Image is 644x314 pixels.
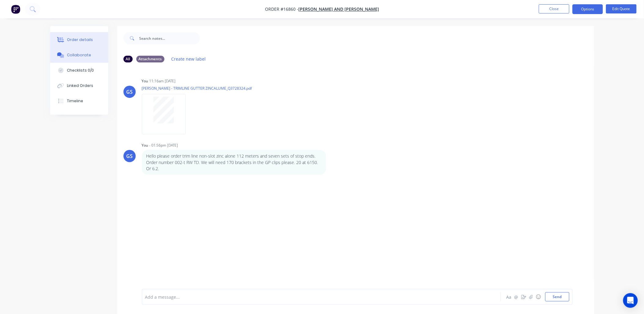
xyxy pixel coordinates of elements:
[11,5,20,14] img: Factory
[149,78,176,84] div: 11:16am [DATE]
[67,37,93,43] div: Order details
[513,293,520,301] button: @
[123,56,133,62] div: All
[142,86,252,91] p: [PERSON_NAME] - TRIMLINE GUTTER ZINCALUME_Q3728324.pdf
[623,293,638,308] div: Open Intercom Messenger
[168,55,209,63] button: Create new label
[50,47,108,63] button: Collaborate
[136,56,164,62] div: Attachments
[126,88,133,95] div: GS
[142,78,148,84] div: You
[50,93,108,109] button: Timeline
[67,52,91,58] div: Collaborate
[298,6,379,12] a: [PERSON_NAME] and [PERSON_NAME]
[126,152,133,160] div: GS
[545,292,569,301] button: Send
[50,78,108,93] button: Linked Orders
[146,153,322,172] p: Hello please order trim line non-slot zinc alone 112 meters and seven sets of stop ends. Order nu...
[572,4,603,14] button: Options
[265,6,298,12] span: Order #16860 -
[539,4,569,13] button: Close
[50,32,108,47] button: Order details
[139,32,200,44] input: Search notes...
[67,68,94,73] div: Checklists 0/0
[506,293,513,301] button: Aa
[67,98,83,104] div: Timeline
[50,63,108,78] button: Checklists 0/0
[535,293,542,301] button: ☺
[149,143,178,148] div: - 01:56pm [DATE]
[606,4,637,13] button: Edit Quote
[67,83,93,88] div: Linked Orders
[142,143,148,148] div: You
